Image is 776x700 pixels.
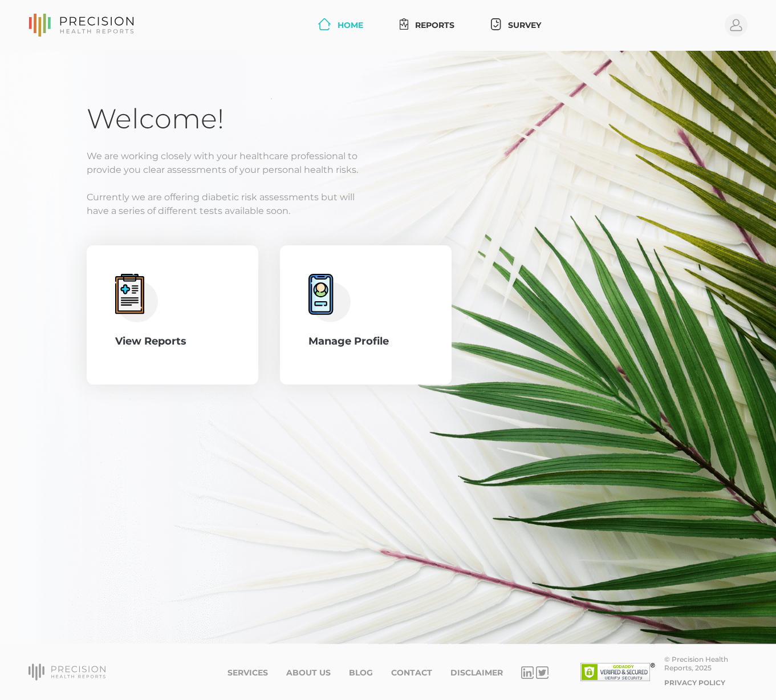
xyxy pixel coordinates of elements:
p: Currently we are offering diabetic risk assessments but will have a series of different tests ava... [87,191,689,218]
div: © Precision Health Reports, 2025 [664,655,747,672]
a: Blog [349,668,373,678]
a: Home [314,15,368,36]
h1: Welcome! [87,102,689,136]
a: Contact [391,668,432,678]
p: We are working closely with your healthcare professional to provide you clear assessments of your... [87,149,689,177]
a: Services [227,668,268,678]
a: Survey [486,15,545,36]
div: Manage Profile [308,334,423,349]
a: Disclaimer [450,668,503,678]
a: Privacy Policy [664,678,725,687]
div: View Reports [115,334,230,349]
img: SSL site seal - click to verify [580,663,655,681]
a: About Us [286,668,331,678]
a: Reports [395,15,460,36]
